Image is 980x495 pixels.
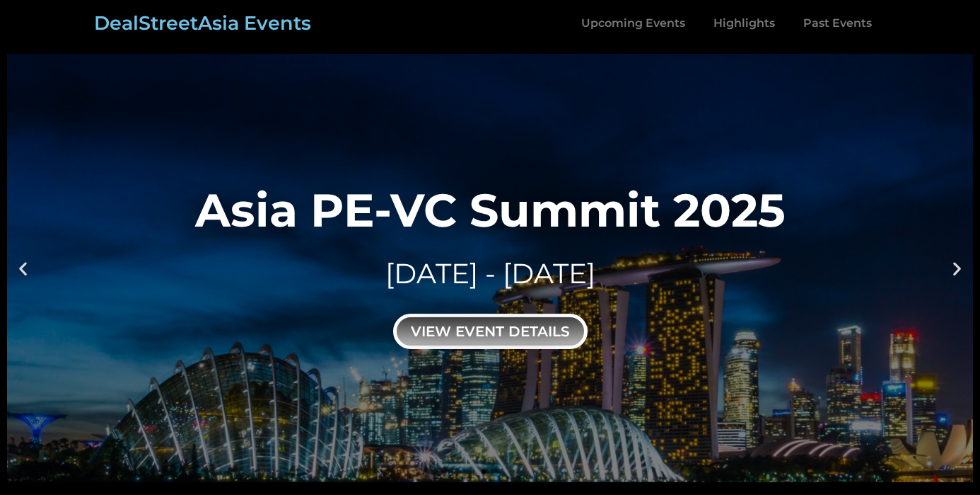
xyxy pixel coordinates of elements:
[948,259,966,277] div: Next slide
[789,7,886,40] a: Past Events
[567,7,699,40] a: Upcoming Events
[195,254,786,293] div: [DATE] - [DATE]
[94,11,311,35] a: DealStreetAsia Events
[14,259,32,277] div: Previous slide
[393,314,588,349] div: view event details
[482,470,486,474] span: Go to slide 1
[494,470,498,474] span: Go to slide 2
[699,7,789,40] a: Highlights
[195,187,786,233] div: Asia PE-VC Summit 2025
[7,54,973,482] a: Asia PE-VC Summit 2025[DATE] - [DATE]view event details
